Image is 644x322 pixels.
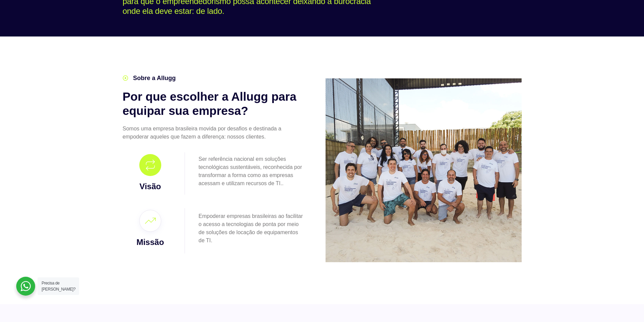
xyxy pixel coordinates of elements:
span: . [282,180,283,186]
span: Ser referência nacional em soluções tecnológicas sustentáveis, reconhecida por transformar a form... [198,156,302,186]
h3: Missão [124,236,176,248]
h3: Visão [124,180,176,193]
span: Sobre a Allugg [132,74,176,83]
h2: Por que escolher a Allugg para equipar sua empresa? [123,90,305,118]
span: Empoderar empresas brasileiras ao facilitar o acesso a tecnologias de ponta por meio de soluções ... [198,213,303,243]
iframe: Chat Widget [610,290,644,322]
p: Somos uma empresa brasileira movida por desafios e destinada a empoderar aqueles que fazem a dife... [123,125,305,141]
div: Widget de chat [610,290,644,322]
span: Precisa de [PERSON_NAME]? [42,281,75,292]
